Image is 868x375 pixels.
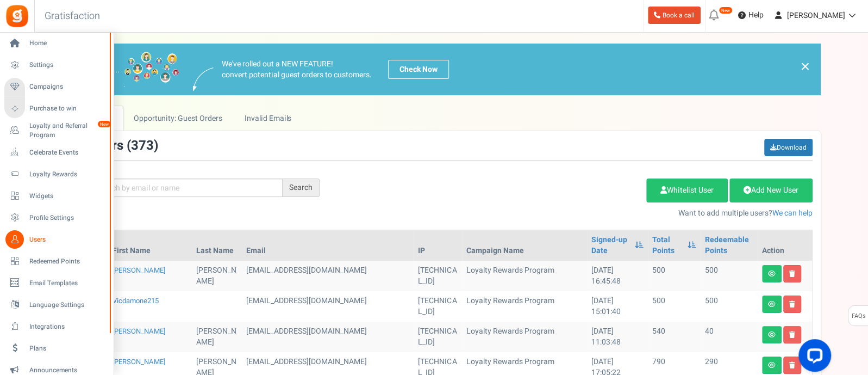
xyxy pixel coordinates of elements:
[29,148,105,157] span: Celebrate Events
[4,208,109,227] a: Profile Settings
[648,322,701,352] td: 540
[4,56,109,75] a: Settings
[705,235,753,256] a: Redeemable Points
[29,170,105,179] span: Loyalty Rewards
[113,265,165,275] a: [PERSON_NAME]
[29,235,105,244] span: Users
[414,322,462,352] td: [TECHNICAL_ID]
[701,261,758,291] td: 500
[29,257,105,266] span: Redeemed Points
[746,10,764,21] span: Help
[29,104,105,113] span: Purchase to win
[4,143,109,162] a: Celebrate Events
[29,322,105,331] span: Integrations
[192,322,242,352] td: [PERSON_NAME]
[734,7,768,24] a: Help
[462,261,587,291] td: Loyalty Rewards Program
[414,291,462,322] td: [TECHNICAL_ID]
[29,82,105,91] span: Campaigns
[591,235,629,256] a: Signed-up Date
[787,10,845,21] span: [PERSON_NAME]
[29,279,105,288] span: Email Templates
[768,331,776,338] i: View details
[4,296,109,314] a: Language Settings
[648,261,701,291] td: 500
[772,207,813,219] a: We can help
[283,179,320,197] div: Search
[764,139,813,156] a: Download
[29,344,105,353] span: Plans
[388,60,449,79] a: Check Now
[587,322,648,352] td: [DATE] 11:03:48
[242,291,414,322] td: customer
[4,230,109,249] a: Users
[414,261,462,291] td: [TECHNICAL_ID]
[4,252,109,271] a: Redeemed Points
[108,230,192,261] th: First Name
[123,106,233,131] a: Opportunity: Guest Orders
[4,78,109,96] a: Campaigns
[414,230,462,261] th: IP
[29,39,105,48] span: Home
[222,59,372,81] p: We've rolled out a NEW FEATURE! convert potential guest orders to customers.
[758,230,812,261] th: Action
[33,5,112,27] h3: Gratisfaction
[192,261,242,291] td: [PERSON_NAME]
[29,213,105,223] span: Profile Settings
[701,322,758,352] td: 40
[97,120,111,128] em: New
[131,136,154,155] span: 373
[90,139,158,153] h3: Users ( )
[5,4,29,28] img: Gratisfaction
[768,362,776,368] i: View details
[719,7,733,14] em: New
[4,121,109,140] a: Loyalty and Referral Program New
[851,306,866,327] span: FAQs
[90,52,179,87] img: images
[242,261,414,291] td: customer
[29,60,105,70] span: Settings
[29,366,105,375] span: Announcements
[242,230,414,261] th: Email
[113,356,165,367] a: [PERSON_NAME]
[789,301,795,308] i: Delete user
[646,179,728,202] a: Whitelist User
[789,362,795,368] i: Delete user
[242,322,414,352] td: customer
[648,291,701,322] td: 500
[462,230,587,261] th: Campaign Name
[789,271,795,277] i: Delete user
[4,100,109,118] a: Purchase to win
[587,291,648,322] td: [DATE] 15:01:40
[193,67,214,91] img: images
[29,121,109,140] span: Loyalty and Referral Program
[113,326,165,336] a: [PERSON_NAME]
[768,271,776,277] i: View details
[462,322,587,352] td: Loyalty Rewards Program
[192,230,242,261] th: Last Name
[587,261,648,291] td: [DATE] 16:45:48
[800,60,810,73] a: ×
[113,296,159,306] a: vicdamone215
[29,192,105,201] span: Widgets
[652,235,682,256] a: Total Points
[4,274,109,292] a: Email Templates
[4,34,109,53] a: Home
[4,317,109,336] a: Integrations
[768,301,776,308] i: View details
[234,106,303,131] a: Invalid Emails
[729,179,813,202] a: Add New User
[648,7,701,24] a: Book a call
[462,291,587,322] td: Loyalty Rewards Program
[4,187,109,205] a: Widgets
[4,339,109,358] a: Plans
[29,300,105,310] span: Language Settings
[336,208,813,219] p: Want to add multiple users?
[789,331,795,338] i: Delete user
[90,179,283,197] input: Search by email or name
[701,291,758,322] td: 500
[4,165,109,183] a: Loyalty Rewards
